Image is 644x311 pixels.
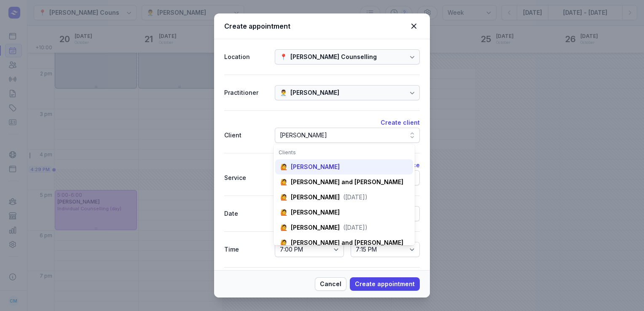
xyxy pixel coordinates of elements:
[279,149,410,156] div: Clients
[350,277,420,291] button: Create appointment
[224,173,268,183] div: Service
[355,279,415,289] span: Create appointment
[291,239,403,247] div: [PERSON_NAME] and [PERSON_NAME]
[291,208,340,217] div: [PERSON_NAME]
[280,239,287,247] div: 🙋
[224,209,268,219] div: Date
[280,163,287,171] div: 🙋
[224,130,268,140] div: Client
[291,178,403,186] div: [PERSON_NAME] and [PERSON_NAME]
[290,52,377,62] div: [PERSON_NAME] Counselling
[280,52,287,62] div: 📍
[280,130,327,140] div: [PERSON_NAME]
[381,118,420,128] button: Create client
[291,193,340,201] div: [PERSON_NAME]
[290,88,339,98] div: [PERSON_NAME]
[224,244,268,255] div: Time
[280,223,287,232] div: 🙋
[291,223,340,232] div: [PERSON_NAME]
[343,193,368,201] div: ([DATE])
[343,223,368,232] div: ([DATE])
[224,88,268,98] div: Practitioner
[280,178,287,186] div: 🙋
[315,277,346,291] button: Cancel
[280,88,287,98] div: 👨‍⚕️
[320,279,341,289] span: Cancel
[280,208,287,217] div: 🙋
[224,21,408,31] div: Create appointment
[291,163,340,171] div: [PERSON_NAME]
[224,52,268,62] div: Location
[280,193,287,201] div: 🙋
